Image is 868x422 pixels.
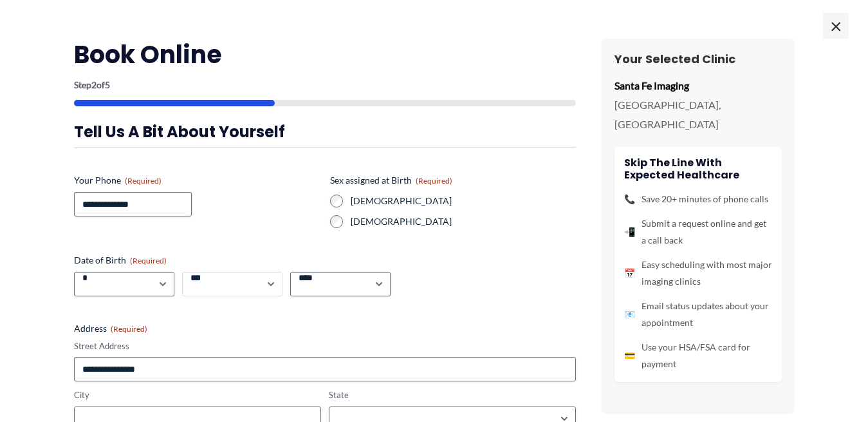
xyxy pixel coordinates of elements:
span: 📞 [624,191,635,207]
span: (Required) [416,176,452,186]
legend: Sex assigned at Birth [330,174,452,187]
span: 📧 [624,306,635,323]
li: Use your HSA/FSA card for payment [624,339,772,372]
li: Submit a request online and get a call back [624,215,772,249]
legend: Address [74,322,147,335]
label: State [329,389,576,401]
span: 📅 [624,265,635,282]
label: Street Address [74,340,576,352]
label: [DEMOGRAPHIC_DATA] [351,215,576,228]
span: (Required) [125,176,162,186]
legend: Date of Birth [74,254,167,267]
p: Step of [74,81,576,90]
li: Save 20+ minutes of phone calls [624,191,772,207]
label: [DEMOGRAPHIC_DATA] [351,195,576,207]
span: 📲 [624,224,635,240]
h2: Book Online [74,39,576,70]
label: Your Phone [74,174,320,187]
span: 💳 [624,347,635,364]
label: City [74,389,321,401]
span: (Required) [111,324,147,334]
li: Email status updates about your appointment [624,298,772,331]
span: 2 [91,79,97,90]
h3: Your Selected Clinic [614,52,782,66]
li: Easy scheduling with most major imaging clinics [624,256,772,290]
span: 5 [105,79,110,90]
span: × [823,13,849,39]
p: [GEOGRAPHIC_DATA], [GEOGRAPHIC_DATA] [614,95,782,133]
h3: Tell us a bit about yourself [74,122,576,142]
p: Santa Fe Imaging [614,76,782,95]
span: (Required) [130,256,167,265]
h4: Skip the line with Expected Healthcare [624,157,772,181]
